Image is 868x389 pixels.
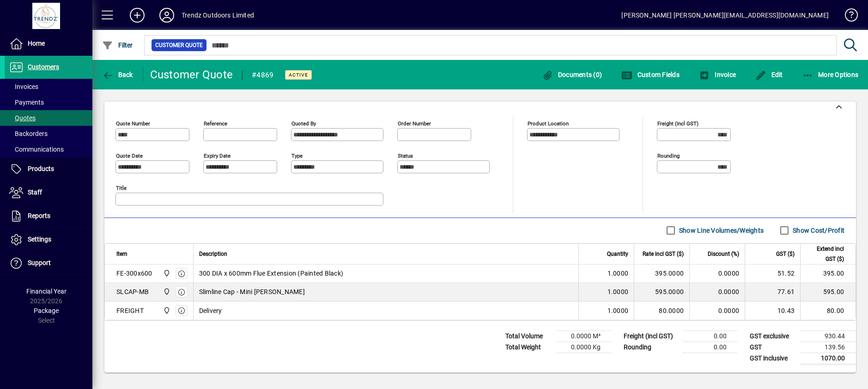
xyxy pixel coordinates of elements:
[542,71,602,78] span: Documents (0)
[398,152,413,159] mat-label: Status
[643,249,684,259] span: Rate incl GST ($)
[161,306,171,316] span: New Plymouth
[5,32,92,55] a: Home
[540,66,604,83] button: Documents (0)
[801,342,856,353] td: 139.56
[152,7,182,24] button: Profile
[199,287,305,296] span: Slimline Cap - Mini [PERSON_NAME]
[204,152,231,159] mat-label: Expiry date
[116,184,127,191] mat-label: Title
[528,120,569,126] mat-label: Product location
[9,99,44,106] span: Payments
[640,269,684,278] div: 395.0000
[116,152,143,159] mat-label: Quote date
[697,66,738,83] button: Invoice
[102,41,133,49] span: Filter
[640,306,684,315] div: 80.0000
[102,71,133,78] span: Back
[116,269,152,278] div: FE-300x600
[252,68,273,83] div: #4869
[776,249,795,259] span: GST ($)
[204,120,227,126] mat-label: Reference
[155,41,203,50] span: Customer Quote
[677,226,764,235] label: Show Line Volumes/Weights
[607,306,629,315] span: 1.0000
[800,265,856,283] td: 395.00
[199,306,222,315] span: Delivery
[26,288,67,295] span: Financial Year
[398,120,431,126] mat-label: Order number
[607,249,628,259] span: Quantity
[607,269,629,278] span: 1.0000
[161,268,171,278] span: New Plymouth
[28,212,50,219] span: Reports
[5,94,92,110] a: Payments
[556,342,612,353] td: 0.0000 Kg
[116,120,150,126] mat-label: Quote number
[619,66,682,83] button: Custom Fields
[689,265,745,283] td: 0.0000
[657,120,698,126] mat-label: Freight (incl GST)
[745,330,801,342] td: GST exclusive
[182,8,254,23] div: Trendz Outdoors Limited
[5,141,92,157] a: Communications
[199,269,344,278] span: 300 DIA x 600mm Flue Extension (Painted Black)
[619,342,682,353] td: Rounding
[100,37,135,53] button: Filter
[607,287,629,296] span: 1.0000
[501,330,556,342] td: Total Volume
[161,287,171,297] span: New Plymouth
[621,8,829,23] div: [PERSON_NAME] [PERSON_NAME][EMAIL_ADDRESS][DOMAIN_NAME]
[621,71,680,78] span: Custom Fields
[699,71,736,78] span: Invoice
[806,244,844,264] span: Extend incl GST ($)
[28,236,51,243] span: Settings
[640,287,684,296] div: 595.0000
[9,130,48,137] span: Backorders
[682,330,738,342] td: 0.00
[556,330,612,342] td: 0.0000 M³
[801,330,856,342] td: 930.44
[745,301,800,320] td: 10.43
[28,40,45,47] span: Home
[116,249,127,259] span: Item
[753,66,785,83] button: Edit
[745,353,801,364] td: GST inclusive
[9,146,64,153] span: Communications
[116,306,144,315] div: FREIGHT
[122,7,152,24] button: Add
[682,342,738,353] td: 0.00
[9,83,38,90] span: Invoices
[5,158,92,181] a: Products
[5,126,92,141] a: Backorders
[289,72,308,78] span: Active
[755,71,783,78] span: Edit
[291,120,316,126] mat-label: Quoted by
[838,2,856,32] a: Knowledge Base
[800,301,856,320] td: 80.00
[5,181,92,204] a: Staff
[34,307,59,314] span: Package
[92,66,143,83] app-page-header-button: Back
[689,283,745,301] td: 0.0000
[291,152,303,159] mat-label: Type
[5,110,92,126] a: Quotes
[745,342,801,353] td: GST
[501,342,556,353] td: Total Weight
[745,265,800,283] td: 51.52
[28,165,54,172] span: Products
[800,66,861,83] button: More Options
[801,353,856,364] td: 1070.00
[28,63,59,71] span: Customers
[800,283,856,301] td: 595.00
[100,66,135,83] button: Back
[619,330,682,342] td: Freight (incl GST)
[9,114,36,122] span: Quotes
[657,152,680,159] mat-label: Rounding
[116,287,149,296] div: SLCAP-MB
[708,249,739,259] span: Discount (%)
[150,67,233,82] div: Customer Quote
[5,205,92,228] a: Reports
[5,79,92,94] a: Invoices
[745,283,800,301] td: 77.61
